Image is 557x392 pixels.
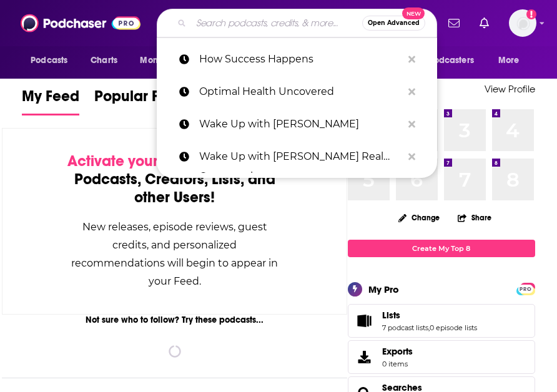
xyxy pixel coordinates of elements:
p: Optimal Health Uncovered [199,76,402,108]
span: My Feed [22,87,79,113]
a: Optimal Health Uncovered [157,76,437,108]
div: Search podcasts, credits, & more... [157,9,437,37]
a: Create My Top 8 [348,240,535,257]
button: Open AdvancedNew [362,16,425,31]
a: Lists [352,312,377,330]
a: Show notifications dropdown [443,12,465,34]
a: 0 episode lists [430,323,477,332]
a: Charts [82,49,125,72]
span: Popular Feed [94,87,185,113]
a: Show notifications dropdown [475,12,494,34]
button: open menu [131,49,200,72]
button: open menu [406,49,492,72]
button: open menu [490,49,535,72]
p: Wake Up with Marci [199,108,402,140]
svg: Add a profile image [526,9,536,19]
div: New releases, episode reviews, guest credits, and personalized recommendations will begin to appe... [65,218,284,290]
span: More [498,52,520,69]
a: Popular Feed [94,87,185,115]
button: Share [457,205,492,230]
span: New [402,7,425,19]
span: Activate your Feed [67,152,195,170]
img: Podchaser - Follow, Share and Rate Podcasts [21,11,140,35]
input: Search podcasts, credits, & more... [191,13,362,33]
a: Wake Up with [PERSON_NAME] [157,108,437,140]
p: Wake Up with Marci Real Conversations [199,140,402,173]
a: Wake Up with [PERSON_NAME] Real Conversations [157,140,437,173]
span: Exports [352,348,377,366]
button: Change [391,210,447,225]
p: How Success Happens [199,43,402,76]
button: Show profile menu [509,9,536,37]
span: Exports [382,346,413,357]
a: My Feed [22,87,79,115]
span: Lists [382,310,400,321]
span: 0 items [382,360,413,368]
span: , [428,323,430,332]
span: Lists [348,304,535,338]
span: For Podcasters [414,52,474,69]
span: Logged in as torisims [509,9,536,37]
span: Charts [91,52,117,69]
img: User Profile [509,9,536,37]
span: PRO [518,285,533,294]
div: My Pro [368,283,399,295]
a: Lists [382,310,477,321]
span: Open Advanced [368,20,420,26]
div: by following Podcasts, Creators, Lists, and other Users! [65,152,284,207]
a: View Profile [485,83,535,95]
div: Not sure who to follow? Try these podcasts... [2,315,347,325]
span: Monitoring [140,52,184,69]
a: How Success Happens [157,43,437,76]
span: Podcasts [31,52,67,69]
a: 7 podcast lists [382,323,428,332]
a: Exports [348,340,535,374]
button: open menu [22,49,84,72]
a: PRO [518,283,533,293]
